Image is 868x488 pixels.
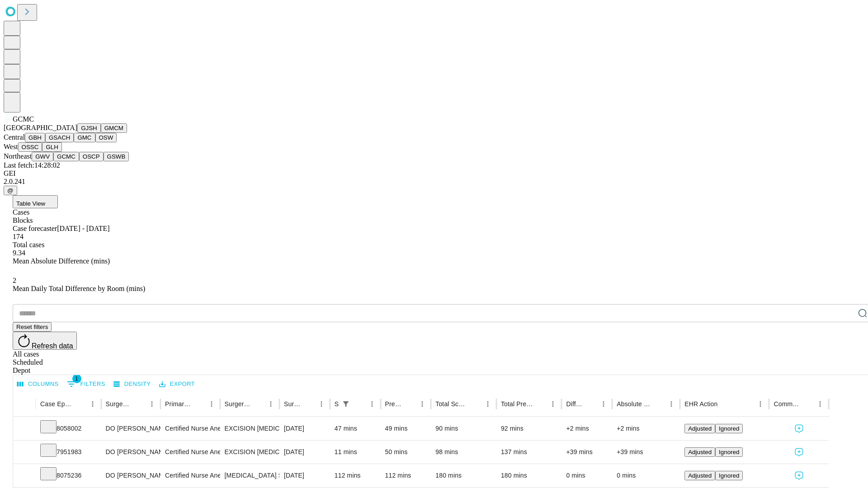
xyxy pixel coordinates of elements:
[534,398,547,410] button: Sort
[86,398,99,410] button: Menu
[13,233,24,240] span: 174
[18,142,42,152] button: OSSC
[684,424,715,433] button: Adjusted
[25,133,45,142] button: GBH
[435,400,468,408] div: Total Scheduled Duration
[4,124,77,131] span: [GEOGRAPHIC_DATA]
[566,464,608,487] div: 0 mins
[435,441,492,464] div: 98 mins
[57,225,109,232] span: [DATE] - [DATE]
[42,142,61,152] button: GLH
[385,441,427,464] div: 50 mins
[715,424,743,433] button: Ignored
[566,400,584,408] div: Difference
[225,464,275,487] div: [MEDICAL_DATA] SIMPLE COMPLETE
[617,441,675,464] div: +39 mins
[801,398,814,410] button: Sort
[53,152,79,161] button: GCMC
[225,400,251,408] div: Surgery Name
[7,187,14,194] span: @
[665,398,678,410] button: Menu
[501,400,533,408] div: Total Predicted Duration
[566,417,608,440] div: +2 mins
[566,441,608,464] div: +39 mins
[501,417,557,440] div: 92 mins
[106,417,156,440] div: DO [PERSON_NAME] [PERSON_NAME] Do
[106,464,156,487] div: DO [PERSON_NAME] [PERSON_NAME] Do
[15,377,61,391] button: Select columns
[225,417,275,440] div: EXCISION [MEDICAL_DATA] LESION EXCEPT [MEDICAL_DATA] TRUNK ETC 3.1 TO 4 CM
[284,464,325,487] div: [DATE]
[79,152,104,161] button: OSCP
[335,464,376,487] div: 112 mins
[13,332,77,350] button: Refresh data
[106,400,132,408] div: Surgeon Name
[40,400,73,408] div: Case Epic Id
[16,324,48,330] span: Reset filters
[617,464,675,487] div: 0 mins
[469,398,481,410] button: Sort
[165,400,191,408] div: Primary Service
[264,398,277,410] button: Menu
[45,133,74,142] button: GSACH
[165,464,215,487] div: Certified Nurse Anesthetist
[13,241,44,249] span: Total cases
[40,417,97,440] div: 8058002
[13,322,52,332] button: Reset filters
[302,398,315,410] button: Sort
[13,249,25,257] span: 9.34
[32,152,53,161] button: GWV
[335,417,376,440] div: 47 mins
[774,400,800,408] div: Comments
[32,342,73,350] span: Refresh data
[77,123,101,133] button: GJSH
[719,472,739,479] span: Ignored
[4,178,864,186] div: 2.0.241
[40,441,97,464] div: 7951983
[4,133,25,141] span: Central
[585,398,597,410] button: Sort
[40,464,97,487] div: 8075236
[416,398,429,410] button: Menu
[157,377,197,391] button: Export
[481,398,494,410] button: Menu
[435,464,492,487] div: 180 mins
[684,447,715,457] button: Adjusted
[315,398,328,410] button: Menu
[547,398,559,410] button: Menu
[284,441,325,464] div: [DATE]
[715,471,743,480] button: Ignored
[4,169,864,178] div: GEI
[16,200,45,207] span: Table View
[13,195,58,208] button: Table View
[366,398,378,410] button: Menu
[688,425,712,432] span: Adjusted
[146,398,158,410] button: Menu
[13,277,16,284] span: 2
[719,425,739,432] span: Ignored
[754,398,767,410] button: Menu
[133,398,146,410] button: Sort
[385,464,427,487] div: 112 mins
[95,133,117,142] button: OSW
[501,441,557,464] div: 137 mins
[111,377,153,391] button: Density
[13,285,145,292] span: Mean Daily Total Difference by Room (mins)
[165,417,215,440] div: Certified Nurse Anesthetist
[252,398,264,410] button: Sort
[106,441,156,464] div: DO [PERSON_NAME] [PERSON_NAME] Do
[684,400,717,408] div: EHR Action
[284,400,302,408] div: Surgery Date
[688,472,712,479] span: Adjusted
[688,449,712,455] span: Adjusted
[335,400,339,408] div: Scheduled In Room Duration
[4,143,18,150] span: West
[13,115,34,123] span: GCMC
[165,441,215,464] div: Certified Nurse Anesthetist
[385,417,427,440] div: 49 mins
[104,152,129,161] button: GSWB
[715,447,743,457] button: Ignored
[101,123,127,133] button: GMCM
[4,186,17,195] button: @
[65,377,108,391] button: Show filters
